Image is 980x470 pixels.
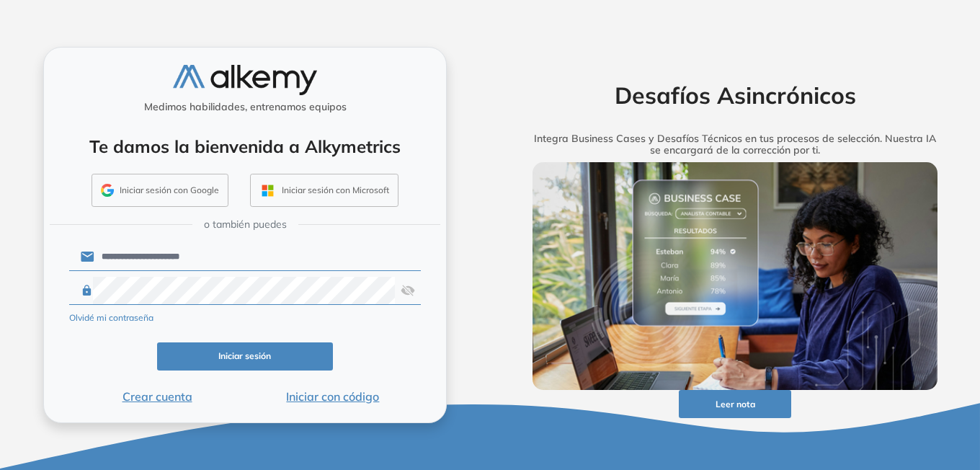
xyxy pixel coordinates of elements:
span: o también puedes [204,217,287,232]
img: asd [401,277,415,304]
button: Iniciar con código [245,388,421,405]
button: Olvidé mi contraseña [69,311,153,324]
div: Widget de chat [721,303,980,470]
button: Iniciar sesión con Microsoft [250,174,398,207]
h2: Desafíos Asincrónicos [510,81,960,109]
img: img-more-info [533,162,937,390]
img: GMAIL_ICON [101,184,114,197]
h5: Integra Business Cases y Desafíos Técnicos en tus procesos de selección. Nuestra IA se encargará ... [510,133,960,157]
h5: Medimos habilidades, entrenamos equipos [50,101,440,113]
button: Iniciar sesión [157,342,333,371]
img: OUTLOOK_ICON [259,182,276,199]
button: Leer nota [679,390,791,418]
img: logo-alkemy [173,65,317,94]
button: Iniciar sesión con Google [92,174,228,207]
iframe: Chat Widget [721,303,980,470]
button: Crear cuenta [69,388,245,405]
h4: Te damos la bienvenida a Alkymetrics [63,136,427,157]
